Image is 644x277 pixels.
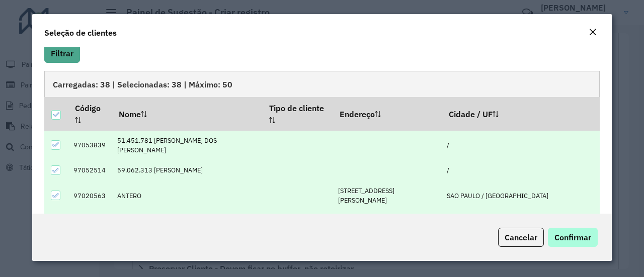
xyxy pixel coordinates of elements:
button: Filtrar [44,44,80,63]
th: Nome [112,97,262,130]
td: [PERSON_NAME] [PERSON_NAME]- [112,211,262,231]
td: 51.451.781 [PERSON_NAME] DOS [PERSON_NAME] [112,131,262,160]
td: / [442,160,600,181]
button: Cancelar [498,228,544,247]
div: Carregadas: 38 | Selecionadas: 38 | Máximo: 50 [44,71,600,97]
td: 97052514 [68,160,112,181]
th: Endereço [333,97,442,130]
td: 59.062.313 [PERSON_NAME] [112,160,262,181]
td: SAO PAULO / [GEOGRAPHIC_DATA] [442,181,600,211]
button: Close [586,26,600,39]
td: / [442,131,600,160]
span: Cancelar [505,232,537,242]
button: Confirmar [548,228,598,247]
h4: Seleção de clientes [44,27,117,39]
th: Cidade / UF [442,97,600,130]
td: SAO PAULO / [GEOGRAPHIC_DATA] [442,211,600,231]
th: Tipo de cliente [262,97,333,130]
span: Confirmar [554,232,591,242]
th: Código [68,97,112,130]
td: 97020563 [68,181,112,211]
td: [STREET_ADDRESS][PERSON_NAME] [333,181,442,211]
td: 97053839 [68,131,112,160]
td: ANTERO [112,181,262,211]
em: Fechar [589,28,597,36]
td: 97089402 [68,211,112,231]
td: R [PERSON_NAME] 344 [333,211,442,231]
